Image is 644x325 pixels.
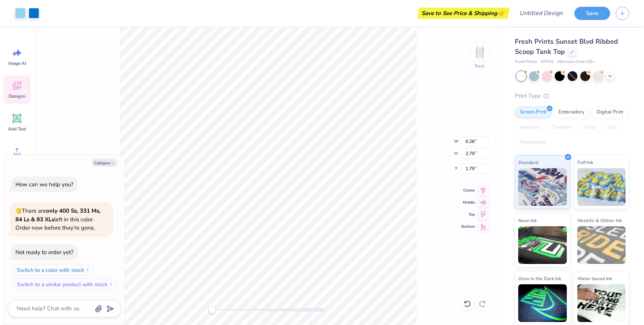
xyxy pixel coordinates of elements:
[554,107,589,118] div: Embroidery
[15,181,73,188] div: How can we help you?
[461,199,475,205] span: Middle
[513,6,569,21] input: Untitled Design
[15,207,101,223] strong: only 400 Ss, 331 Ms, 84 Ls & 83 XLs
[541,59,554,65] span: # FP55
[85,268,90,272] img: Switch to a color with stock
[515,37,618,56] span: Fresh Prints Sunset Blvd Ribbed Scoop Tank Top
[518,158,538,166] span: Standard
[109,282,113,287] img: Switch to a similar product with stock
[577,168,626,206] img: Puff Ink
[515,137,551,148] div: Rhinestones
[518,168,567,206] img: Standard
[475,63,485,69] div: Back
[577,274,612,282] span: Water based Ink
[515,107,551,118] div: Screen Print
[461,187,475,193] span: Center
[9,93,25,99] span: Designs
[461,224,475,230] span: Bottom
[461,212,475,218] span: Top
[518,284,567,322] img: Glow in the Dark Ink
[15,207,101,231] span: There are left in this color. Order now before they're gone.
[580,122,601,133] div: Vinyl
[208,306,216,314] div: Accessibility label
[518,226,567,264] img: Neon Ink
[15,207,22,215] span: 🫣
[13,264,94,276] button: Switch to a color with stock
[577,216,622,224] span: Metallic & Glitter Ink
[518,274,561,282] span: Glow in the Dark Ink
[419,8,508,19] div: Save to See Price & Shipping
[577,158,593,166] span: Puff Ink
[497,8,505,17] span: 👉
[577,284,626,322] img: Water based Ink
[557,59,595,65] span: Minimum Order: 50 +
[13,278,118,290] button: Switch to a similar product with stock
[577,226,626,264] img: Metallic & Glitter Ink
[603,122,621,133] div: Foil
[8,60,26,66] span: Image AI
[574,7,610,20] button: Save
[515,92,629,100] div: Print Type
[592,107,628,118] div: Digital Print
[547,122,577,133] div: Transfers
[15,248,73,256] div: Not ready to order yet?
[8,126,26,132] span: Add Text
[515,59,537,65] span: Fresh Prints
[515,122,545,133] div: Applique
[92,159,117,167] button: Collapse
[518,216,537,224] span: Neon Ink
[472,44,487,59] img: Back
